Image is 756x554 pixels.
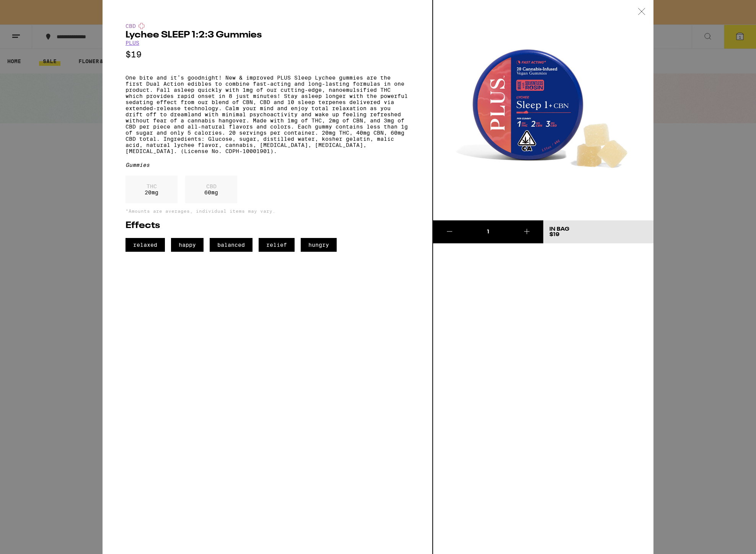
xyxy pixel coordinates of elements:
span: $19 [549,232,559,237]
p: THC [145,183,158,189]
p: CBD [204,183,218,189]
div: 1 [466,228,510,236]
button: Redirect to URL [0,0,418,55]
div: In Bag [549,226,569,232]
div: 20 mg [125,176,178,203]
span: relief [259,238,295,252]
span: Help [18,5,33,12]
span: balanced [210,238,253,252]
img: cbdColor.svg [138,23,145,29]
h2: Effects [125,221,409,230]
span: relaxed [125,238,165,252]
button: In Bag$19 [543,220,653,243]
p: One bite and it’s goodnight! New & improved PLUS Sleep Lychee gummies are the first Dual Action e... [125,75,409,154]
p: *Amounts are averages, individual items may vary. [125,209,409,213]
h2: Lychee SLEEP 1:2:3 Gummies [125,31,409,40]
span: happy [171,238,204,252]
p: $19 [125,50,409,59]
div: CBD [125,23,409,29]
a: PLUS [125,40,139,46]
div: Gummies [125,162,409,168]
div: 60 mg [185,176,237,203]
span: hungry [301,238,337,252]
